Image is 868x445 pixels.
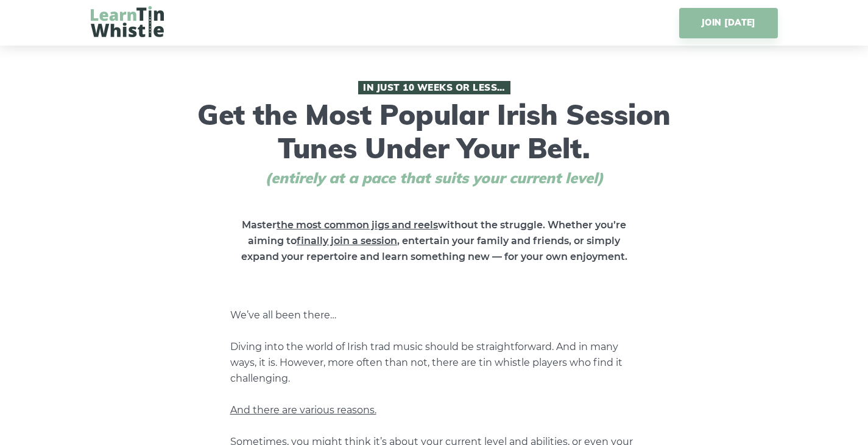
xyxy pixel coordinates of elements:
h1: Get the Most Popular Irish Session Tunes Under Your Belt. [194,81,675,187]
a: JOIN [DATE] [679,8,777,38]
span: finally join a session [297,235,397,247]
span: In Just 10 Weeks or Less… [358,81,510,94]
span: the most common jigs and reels [277,219,438,231]
span: (entirely at a pace that suits your current level) [242,169,626,187]
span: And there are various reasons. [230,404,376,416]
img: LearnTinWhistle.com [91,6,164,37]
strong: Master without the struggle. Whether you’re aiming to , entertain your family and friends, or sim... [241,219,627,262]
